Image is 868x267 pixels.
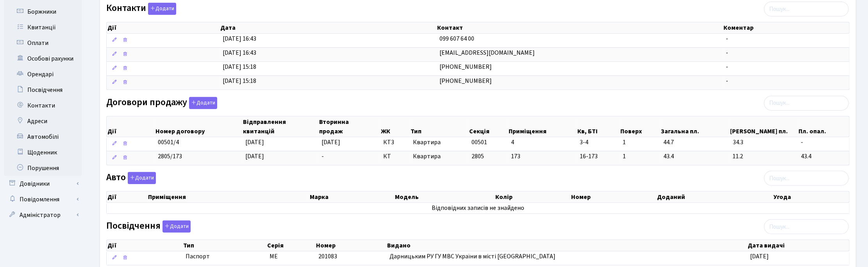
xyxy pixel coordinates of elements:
span: 43.4 [663,152,727,161]
th: ЖК [380,116,410,137]
label: Договори продажу [106,97,217,109]
th: Марка [309,192,395,202]
span: [DATE] 15:18 [223,63,256,71]
label: Посвідчення [106,220,191,233]
th: Серія [266,240,316,251]
span: 16-173 [580,152,616,161]
span: [PHONE_NUMBER] [439,63,492,71]
span: - [801,138,846,147]
th: Дії [107,192,147,202]
span: КТ [383,152,407,161]
a: Додати [146,2,176,15]
span: - [726,63,729,71]
span: [DATE] 15:18 [223,77,256,85]
th: Коментар [723,22,849,33]
a: Орендарі [4,66,82,82]
input: Пошук... [764,96,849,111]
td: Відповідних записів не знайдено [107,203,849,213]
th: Тип [410,116,468,137]
span: [DATE] 16:43 [223,48,256,57]
span: 1 [623,152,657,161]
th: Тип [182,240,266,251]
th: Приміщення [147,192,309,202]
span: - [726,77,729,85]
a: Додати [187,95,217,109]
span: КТ3 [383,138,407,147]
th: Видано [386,240,747,251]
th: Поверх [620,116,660,137]
th: Секція [468,116,508,137]
span: [DATE] [245,138,264,147]
a: Порушення [4,160,82,176]
span: 11.2 [733,152,795,161]
input: Пошук... [764,171,849,186]
a: Боржники [4,4,82,20]
span: [EMAIL_ADDRESS][DOMAIN_NAME] [439,48,535,57]
span: 2805 [472,152,484,161]
th: Номер договору [155,116,242,137]
th: Дата [220,22,436,33]
th: Дата видачі [747,240,849,251]
a: Довідники [4,176,82,192]
span: 173 [511,152,520,161]
span: МЕ [270,252,278,261]
th: Модель [394,192,495,202]
a: Адміністратор [4,207,82,223]
th: Загальна пл. [660,116,730,137]
th: Номер [570,192,657,202]
th: Дії [107,22,220,33]
span: [DATE] 16:43 [223,34,256,43]
th: Угода [773,192,849,202]
th: Відправлення квитанцій [242,116,318,137]
span: Паспорт [186,252,263,261]
span: - [321,152,324,161]
span: Квартира [413,138,465,147]
span: [PHONE_NUMBER] [439,77,492,85]
span: 201083 [318,252,337,261]
button: Посвідчення [163,220,191,233]
button: Авто [128,172,156,184]
span: 099 607 64 00 [439,34,474,43]
span: Квартира [413,152,465,161]
span: 1 [623,138,657,147]
span: 34.3 [733,138,795,147]
th: Дії [107,116,155,137]
span: 00501 [472,138,487,147]
a: Додати [126,171,156,185]
th: Кв, БТІ [577,116,620,137]
a: Квитанції [4,20,82,35]
span: Дарницьким РУ ГУ МВС України в місті [GEOGRAPHIC_DATA] [389,252,555,261]
span: 4 [511,138,514,147]
label: Контакти [106,3,176,15]
th: Номер [315,240,386,251]
button: Контакти [148,3,176,15]
th: Дії [107,240,182,251]
span: [DATE] [321,138,340,147]
span: [DATE] [245,152,264,161]
th: Колір [495,192,570,202]
th: Контакт [436,22,723,33]
input: Пошук... [764,2,849,16]
input: Пошук... [764,219,849,234]
span: [DATE] [750,252,769,261]
a: Повідомлення [4,192,82,207]
span: 3-4 [580,138,616,147]
span: - [726,34,729,43]
th: Пл. опал. [798,116,849,137]
a: Посвідчення [4,82,82,98]
span: - [726,48,729,57]
button: Договори продажу [189,97,217,109]
a: Особові рахунки [4,51,82,66]
a: Автомобілі [4,129,82,145]
th: Вторинна продаж [318,116,380,137]
a: Оплати [4,35,82,51]
span: 00501/4 [158,138,179,147]
span: 44.7 [663,138,727,147]
span: 2805/173 [158,152,182,161]
a: Додати [161,219,191,233]
th: Приміщення [508,116,577,137]
th: Доданий [657,192,773,202]
label: Авто [106,172,156,184]
a: Щоденник [4,145,82,160]
a: Адреси [4,113,82,129]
